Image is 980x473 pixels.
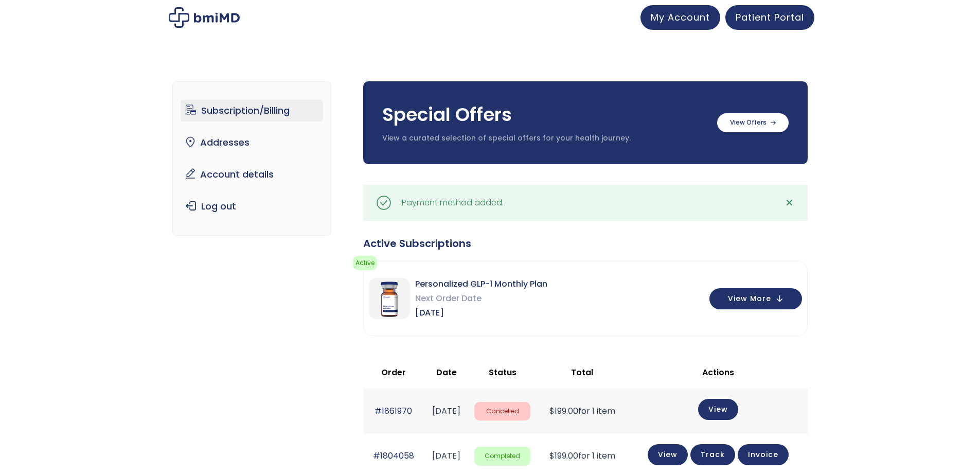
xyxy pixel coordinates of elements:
[489,366,516,378] span: Status
[549,450,578,462] span: 199.00
[651,11,710,24] span: My Account
[402,196,504,210] div: Payment method added.
[181,196,323,217] a: Log out
[779,192,800,213] a: ✕
[738,444,789,465] a: Invoice
[648,444,688,465] a: View
[375,405,412,417] a: #1861970
[474,402,530,421] span: Cancelled
[571,366,593,378] span: Total
[725,5,814,30] a: Patient Portal
[640,5,720,30] a: My Account
[436,366,457,378] span: Date
[709,288,802,309] button: View More
[736,11,804,24] span: Patient Portal
[169,7,240,28] img: My account
[181,100,323,121] a: Subscription/Billing
[698,399,738,420] a: View
[415,277,547,291] span: Personalized GLP-1 Monthly Plan
[432,450,460,462] time: [DATE]
[474,447,530,466] span: Completed
[373,450,414,462] a: #1804058
[549,405,555,417] span: $
[536,389,629,433] td: for 1 item
[172,81,331,236] nav: Account pages
[369,278,410,319] img: Personalized GLP-1 Monthly Plan
[702,366,734,378] span: Actions
[415,291,547,306] span: Next Order Date
[728,295,771,302] span: View More
[382,133,707,144] p: View a curated selection of special offers for your health journey.
[785,196,794,210] span: ✕
[432,405,460,417] time: [DATE]
[181,164,323,185] a: Account details
[363,236,808,251] div: Active Subscriptions
[415,306,547,320] span: [DATE]
[353,256,377,270] span: active
[382,102,707,128] h3: Special Offers
[549,405,578,417] span: 199.00
[181,132,323,153] a: Addresses
[549,450,555,462] span: $
[381,366,406,378] span: Order
[690,444,735,465] a: Track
